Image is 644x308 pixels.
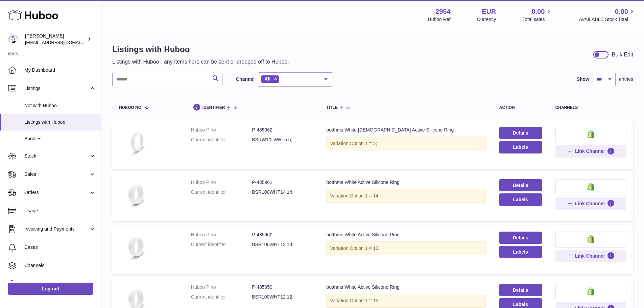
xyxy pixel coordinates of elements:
[112,44,289,55] h1: Listings with Huboo
[350,141,377,146] span: Option 1 = 5;
[579,7,636,23] a: 0.00 AVAILABLE Stock Total
[119,232,153,265] img: botthms White Active Silicone Ring
[522,7,552,23] a: 0.00 Total sales
[587,287,594,295] img: shopify-small.png
[191,179,252,186] dt: Huboo P no
[499,179,542,191] a: Details
[350,298,380,303] span: Option 1 = 12;
[612,51,633,58] div: Bulk Edit
[555,250,626,262] button: Link Channel
[8,283,93,295] a: Log out
[587,130,594,138] img: shopify-small.png
[24,281,96,287] span: Settings
[499,284,542,296] a: Details
[326,179,485,186] div: botthms White Active Silicone Ring
[532,7,545,16] span: 0.00
[499,232,542,244] a: Details
[252,284,313,290] dd: P-485959
[579,16,636,23] span: AVAILABLE Stock Total
[522,16,552,23] span: Total sales
[575,253,605,259] span: Link Channel
[24,189,89,196] span: Orders
[326,137,485,150] div: Variation:
[615,7,628,16] span: 0.00
[24,136,96,142] span: Bundles
[575,200,605,207] span: Link Channel
[555,105,626,110] div: channels
[555,145,626,157] button: Link Channel
[326,105,337,110] span: title
[587,183,594,191] img: shopify-small.png
[428,16,451,23] div: Huboo Ref
[326,127,485,133] div: botthms White [DEMOGRAPHIC_DATA] Active Silicone Ring
[252,137,313,143] dd: BSRW10LWHT5 5;
[326,284,485,290] div: botthms White Active Silicone Ring
[24,226,89,232] span: Invoicing and Payments
[577,76,589,82] label: Show
[350,193,380,198] span: Option 1 = 14;
[191,189,252,195] dt: Current identifier
[477,16,496,23] div: Currency
[252,241,313,248] dd: BSR100WHT13 13;
[119,179,153,213] img: botthms White Active Silicone Ring
[499,246,542,258] button: Labels
[252,189,313,195] dd: BSR100WHT14 14;
[24,262,96,269] span: Channels
[119,127,153,161] img: botthms White Ladies Active Silicone Ring
[587,235,594,243] img: shopify-small.png
[191,127,252,133] dt: Huboo P no
[236,76,255,82] label: Channel
[252,294,313,300] dd: BSR100WHT12 12;
[575,148,605,154] span: Link Channel
[191,284,252,290] dt: Huboo P no
[555,197,626,210] button: Link Channel
[191,241,252,248] dt: Current identifier
[24,153,89,159] span: Stock
[24,85,89,92] span: Listings
[252,232,313,238] dd: P-485960
[499,127,542,139] a: Details
[435,7,451,16] strong: 2954
[24,244,96,251] span: Cases
[25,40,99,45] span: [EMAIL_ADDRESS][DOMAIN_NAME]
[326,189,485,203] div: Variation:
[202,105,225,110] span: identifier
[350,245,380,251] span: Option 1 = 13;
[25,33,86,46] div: [PERSON_NAME]
[252,179,313,186] dd: P-485961
[252,127,313,133] dd: P-485962
[499,105,542,110] div: action
[24,171,89,177] span: Sales
[326,232,485,238] div: botthms White Active Silicone Ring
[191,294,252,300] dt: Current identifier
[326,241,485,255] div: Variation:
[24,119,96,125] span: Listings with Huboo
[482,7,496,16] strong: EUR
[112,58,289,66] p: Listings with Huboo - any items here can be sent or dropped off to Huboo.
[24,102,96,109] span: Not with Huboo
[264,76,270,81] span: All
[8,34,18,44] img: internalAdmin-2954@internal.huboo.com
[326,294,485,308] div: Variation:
[191,137,252,143] dt: Current identifier
[499,141,542,153] button: Labels
[191,232,252,238] dt: Huboo P no
[24,208,96,214] span: Usage
[499,193,542,206] button: Labels
[119,105,141,110] span: Huboo no
[24,67,96,73] span: My Dashboard
[619,76,633,82] span: entries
